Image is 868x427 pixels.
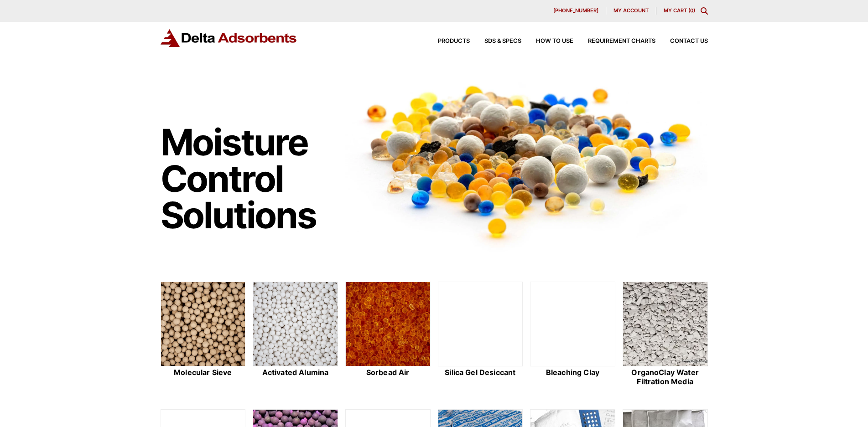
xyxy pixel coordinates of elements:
[521,38,573,44] a: How to Use
[690,7,693,14] span: 0
[161,368,246,377] h2: Molecular Sieve
[553,8,598,13] span: [PHONE_NUMBER]
[345,368,431,377] h2: Sorbead Air
[606,7,656,15] a: My account
[161,29,297,47] img: Delta Adsorbents
[664,7,695,14] a: My Cart (0)
[655,38,708,44] a: Contact Us
[423,38,470,44] a: Products
[438,368,523,377] h2: Silica Gel Desiccant
[573,38,655,44] a: Requirement Charts
[701,7,708,15] div: Toggle Modal Content
[536,38,573,44] span: How to Use
[345,282,431,387] a: Sorbead Air
[253,282,338,387] a: Activated Alumina
[623,368,708,386] h2: OrganoClay Water Filtration Media
[253,368,338,377] h2: Activated Alumina
[438,282,523,387] a: Silica Gel Desiccant
[588,38,655,44] span: Requirement Charts
[613,8,649,13] span: My account
[530,368,615,377] h2: Bleaching Clay
[161,124,337,233] h1: Moisture Control Solutions
[623,282,708,387] a: OrganoClay Water Filtration Media
[438,38,470,44] span: Products
[530,282,615,387] a: Bleaching Clay
[546,7,606,15] a: [PHONE_NUMBER]
[484,38,521,44] span: SDS & SPECS
[345,69,708,252] img: Image
[670,38,708,44] span: Contact Us
[470,38,521,44] a: SDS & SPECS
[161,282,246,387] a: Molecular Sieve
